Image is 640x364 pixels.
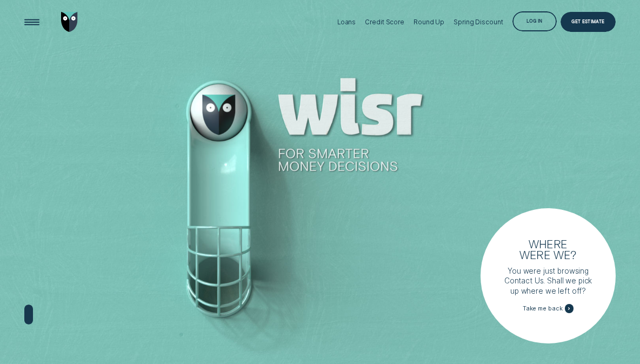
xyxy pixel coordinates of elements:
[512,11,557,31] button: Log in
[516,238,581,260] h3: Where were we?
[22,12,42,32] button: Open Menu
[481,208,615,343] a: Where were we?You were just browsing Contact Us. Shall we pick up where we left off?Take me back
[365,18,404,26] div: Credit Score
[337,18,356,26] div: Loans
[61,12,78,32] img: Wisr
[414,18,444,26] div: Round Up
[454,18,503,26] div: Spring Discount
[561,12,616,32] a: Get Estimate
[504,266,592,296] p: You were just browsing Contact Us. Shall we pick up where we left off?
[523,305,563,313] span: Take me back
